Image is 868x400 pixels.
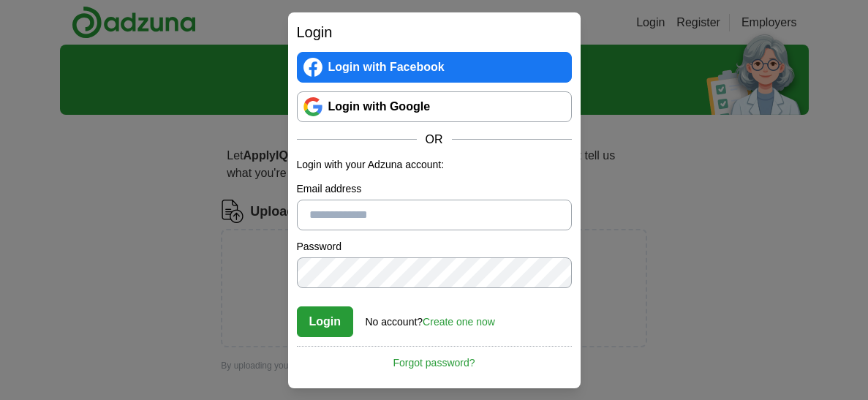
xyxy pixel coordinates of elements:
span: OR [417,131,452,148]
label: Password [297,239,572,254]
h2: Login [297,21,572,43]
a: Login with Google [297,91,572,122]
a: Create one now [423,316,495,328]
a: Login with Facebook [297,52,572,83]
div: No account? [366,306,495,330]
a: Forgot password? [297,346,572,371]
button: Login [297,306,354,337]
label: Email address [297,181,572,197]
p: Login with your Adzuna account: [297,157,572,173]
